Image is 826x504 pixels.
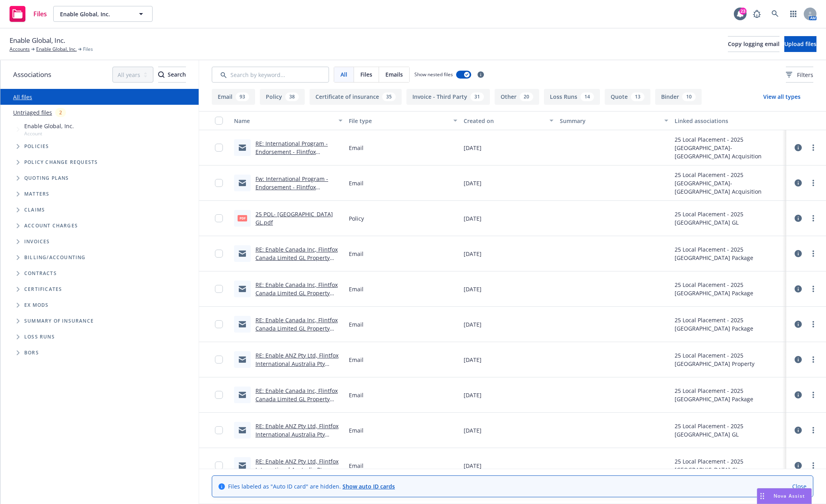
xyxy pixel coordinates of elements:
div: 25 Local Placement - 2025 [GEOGRAPHIC_DATA] Property [675,351,783,368]
span: Matters [24,192,49,196]
a: Switch app [785,6,801,22]
button: View all types [751,89,813,105]
a: All files [13,93,32,101]
a: RE: Enable ANZ Pty Ltd, Flintfox International Australia Pty Limited [255,458,339,482]
div: 25 Local Placement - 2025 [GEOGRAPHIC_DATA] GL [675,422,783,439]
a: RE: Enable ANZ Pty Ltd, Flintfox International Australia Pty Limited [255,352,339,376]
div: Linked associations [675,117,783,125]
span: BORs [24,350,39,355]
a: more [809,425,818,435]
span: Filters [797,71,813,79]
div: 25 Local Placement - 2025 [GEOGRAPHIC_DATA] Package [675,387,783,403]
a: more [809,178,818,188]
span: pdf [238,215,247,221]
span: [DATE] [464,391,482,399]
div: Summary [560,117,660,125]
a: Search [767,6,783,22]
span: Claims [24,208,45,212]
span: [DATE] [464,426,482,435]
a: more [809,461,818,470]
span: Nova Assist [774,492,805,499]
a: Show auto ID cards [342,483,395,490]
button: Loss Runs [544,89,600,105]
input: Toggle Row Selected [215,356,223,364]
span: [DATE] [464,144,482,152]
input: Toggle Row Selected [215,285,223,293]
input: Toggle Row Selected [215,144,223,152]
span: Associations [13,69,51,80]
span: Billing/Accounting [24,255,86,260]
span: Email [349,144,364,152]
a: Untriaged files [13,108,52,117]
input: Toggle Row Selected [215,320,223,328]
span: Email [349,462,364,470]
button: Policy [260,89,305,105]
button: Quote [605,89,650,105]
button: Created on [460,111,556,130]
input: Toggle Row Selected [215,214,223,222]
span: Files [360,70,372,79]
div: 25 Local Placement - 2025 [GEOGRAPHIC_DATA] Package [675,245,783,262]
a: more [809,214,818,223]
button: Name [231,111,346,130]
div: Drag to move [757,489,767,504]
a: more [809,284,818,294]
button: Filters [786,67,813,83]
button: Binder [655,89,702,105]
div: 93 [236,92,249,101]
span: Files [83,46,93,53]
input: Toggle Row Selected [215,179,223,187]
span: Quoting plans [24,176,69,181]
span: Policy [349,214,364,223]
button: Certificate of insurance [310,89,402,105]
span: Email [349,250,364,258]
span: Invoices [24,239,50,244]
span: Policy change requests [24,160,98,165]
span: Policies [24,144,49,149]
a: Fw: International Program - Endorsement - Flintfox International Limited (2025) P270217.01-00 [255,175,329,208]
span: [DATE] [464,462,482,470]
a: RE: International Program - Endorsement - Flintfox International Limited (2025) P270217.01-00 [255,140,329,172]
span: Email [349,285,364,293]
a: RE: Enable Canada Inc, Flintfox Canada Limited GL Property Renewal [DATE]-[DATE] [255,316,338,340]
span: Enable Global, Inc. [60,10,129,18]
button: Linked associations [671,111,786,130]
div: 25 Local Placement - 2025 [GEOGRAPHIC_DATA] Package [675,316,783,333]
span: Loss Runs [24,335,55,339]
span: [DATE] [464,320,482,329]
button: Email [212,89,255,105]
span: Account [24,130,74,137]
input: Toggle Row Selected [215,250,223,258]
div: Search [158,67,186,82]
input: Toggle Row Selected [215,462,223,469]
div: 25 Local Placement - 2025 [GEOGRAPHIC_DATA]- [GEOGRAPHIC_DATA] Acquisition [675,135,783,160]
div: Name [234,117,334,125]
span: Summary of insurance [24,319,94,323]
a: Accounts [10,46,30,53]
a: RE: Enable Canada Inc, Flintfox Canada Limited GL Property Renewal [DATE]-[DATE] [255,281,338,305]
div: 25 Local Placement - 2025 [GEOGRAPHIC_DATA] GL [675,457,783,474]
div: 35 [382,92,396,101]
div: Folder Tree Example [0,250,199,361]
span: Email [349,179,364,187]
span: [DATE] [464,356,482,364]
button: Copy logging email [728,36,780,52]
span: Upload files [784,40,816,48]
span: Files [33,11,47,17]
button: Summary [557,111,671,130]
input: Search by keyword... [212,67,329,83]
a: RE: Enable ANZ Pty Ltd, Flintfox International Australia Pty Limited [255,422,339,446]
button: Enable Global, Inc. [53,6,153,22]
a: RE: Enable Canada Inc, Flintfox Canada Limited GL Property Renewal [DATE]-[DATE] [255,246,338,270]
button: Other [495,89,539,105]
a: Enable Global, Inc. [36,46,77,53]
div: 10 [682,92,696,101]
span: Enable Global, Inc. [10,35,65,46]
div: 31 [470,92,484,101]
input: Toggle Row Selected [215,426,223,434]
div: 14 [580,92,594,101]
div: File type [349,117,449,125]
div: 25 Local Placement - 2025 [GEOGRAPHIC_DATA]- [GEOGRAPHIC_DATA] Acquisition [675,171,783,196]
button: File type [346,111,460,130]
span: Email [349,356,364,364]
